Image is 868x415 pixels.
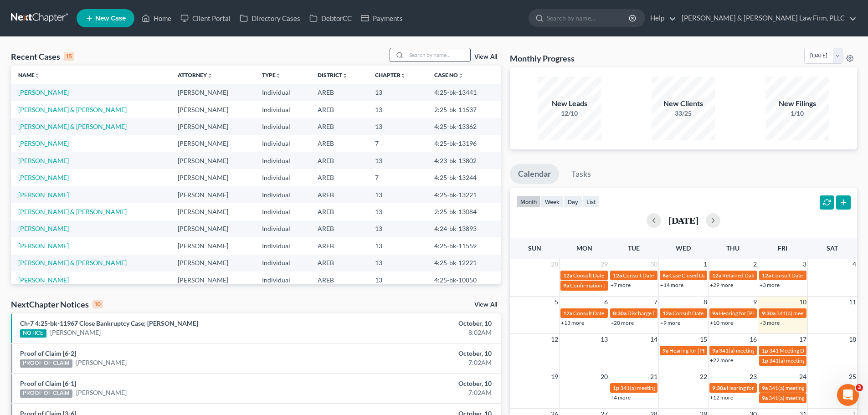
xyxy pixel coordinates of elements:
td: [PERSON_NAME] [170,118,255,135]
span: 12a [563,310,572,317]
a: +9 more [660,319,680,326]
span: Consult Date for [PERSON_NAME] [623,272,706,279]
a: +29 more [710,282,733,288]
button: week [541,195,564,208]
span: Retained Date for [PERSON_NAME][GEOGRAPHIC_DATA] [722,272,863,279]
td: [PERSON_NAME] [170,186,255,203]
td: AREB [310,169,368,186]
div: 12/10 [538,109,601,118]
td: Individual [255,203,310,220]
span: 341 Meeting Date for [PERSON_NAME] [769,347,863,354]
span: Hearing for [PERSON_NAME] [669,347,740,354]
a: [PERSON_NAME] [18,139,69,147]
span: 9a [762,395,768,401]
span: 1p [613,384,619,391]
td: 13 [368,237,427,254]
td: [PERSON_NAME] [170,152,255,169]
span: 9a [712,347,718,354]
span: 8a [663,272,668,279]
a: [PERSON_NAME] [76,358,127,367]
a: +3 more [760,319,780,326]
i: unfold_more [276,73,281,78]
a: +13 more [561,319,584,326]
div: 33/25 [652,109,715,118]
td: 13 [368,101,427,118]
td: AREB [310,186,368,203]
span: 12a [712,272,721,279]
span: 341(a) meeting for [PERSON_NAME] [620,384,708,391]
td: 13 [368,186,427,203]
a: +3 more [760,282,780,288]
span: 1p [762,347,768,354]
span: 341(a) meeting for [PERSON_NAME] [769,395,857,401]
i: unfold_more [401,73,406,78]
span: 9a [563,282,569,289]
a: [PERSON_NAME] [18,276,69,284]
a: +4 more [611,394,631,401]
td: 13 [368,118,427,135]
a: View All [474,302,497,308]
span: 8:30a [613,310,627,317]
button: list [582,195,600,208]
a: +10 more [710,319,733,326]
td: Individual [255,101,310,118]
span: 18 [848,334,857,345]
span: Tue [628,244,640,252]
a: +12 more [710,394,733,401]
a: Chapterunfold_more [375,72,406,78]
td: [PERSON_NAME] [170,255,255,272]
td: 4:25-bk-13441 [427,84,501,101]
td: 2:25-bk-11537 [427,101,501,118]
span: Consult Date for Love, [PERSON_NAME] [573,272,670,279]
td: 7 [368,169,427,186]
a: [PERSON_NAME] [18,242,69,250]
a: +20 more [611,319,634,326]
td: 13 [368,272,427,288]
a: [PERSON_NAME] [18,174,69,181]
div: 8:02AM [340,328,492,337]
a: Help [646,10,676,26]
td: Individual [255,118,310,135]
span: Sun [528,244,541,252]
td: Individual [255,152,310,169]
a: Case Nounfold_more [434,72,463,78]
div: New Leads [538,98,601,109]
div: 15 [64,52,74,61]
div: PROOF OF CLAIM [20,389,72,398]
span: 11 [848,297,857,307]
div: 7:02AM [340,358,492,367]
span: Thu [726,244,740,252]
div: 10 [92,300,103,308]
span: 30 [649,259,658,270]
a: Payments [356,10,407,26]
span: 8 [703,297,708,307]
span: 4 [852,259,857,270]
h2: [DATE] [668,215,699,225]
span: Sat [827,244,838,252]
td: 13 [368,203,427,220]
span: 25 [848,371,857,382]
a: Proof of Claim [6-1] [20,379,76,387]
a: [PERSON_NAME] [76,388,127,397]
td: AREB [310,118,368,135]
span: 12a [663,310,672,317]
a: [PERSON_NAME] [50,328,101,337]
td: 7 [368,135,427,152]
a: View All [474,54,497,60]
button: day [564,195,582,208]
span: 6 [603,297,609,307]
span: 13 [600,334,609,345]
span: 9:30a [712,384,726,391]
a: +7 more [611,282,631,288]
span: Hearing for [PERSON_NAME] [719,310,790,317]
a: [PERSON_NAME] & [PERSON_NAME] [18,106,127,113]
td: 4:24-bk-13893 [427,220,501,237]
td: [PERSON_NAME] [170,272,255,288]
a: Attorneyunfold_more [178,72,212,78]
td: Individual [255,84,310,101]
span: Consult Date for [PERSON_NAME] [673,310,755,317]
div: PROOF OF CLAIM [20,359,72,368]
span: 14 [649,334,658,345]
td: [PERSON_NAME] [170,101,255,118]
td: AREB [310,220,368,237]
